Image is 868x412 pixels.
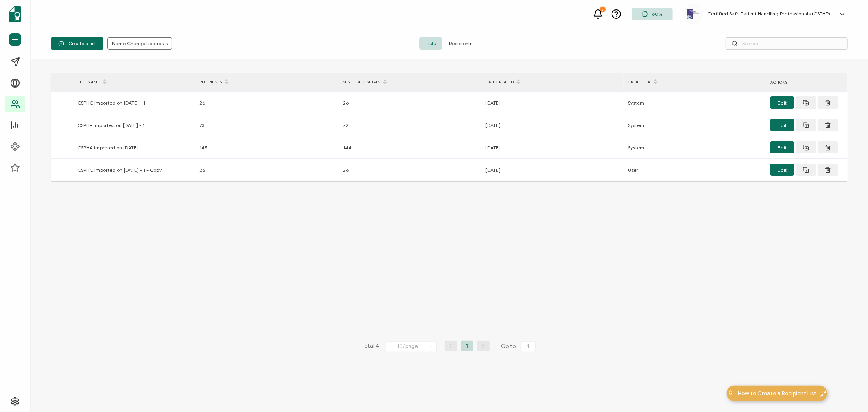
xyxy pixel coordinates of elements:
[195,143,339,152] div: 145
[9,6,21,22] img: sertifier-logomark-colored.svg
[481,98,624,107] div: [DATE]
[339,165,481,175] div: 26
[624,75,766,89] div: CREATED BY
[73,121,195,130] div: CSPHP imported on [DATE] - 1
[73,143,195,152] div: CSPHA imported on [DATE] - 1
[73,165,195,175] div: CSPHC imported on [DATE] - 1 - Copy
[442,37,479,50] span: Recipients
[58,41,96,47] span: Create a list
[707,11,830,17] h5: Certified Safe Patient Handling Professionals (CSPHP)
[481,165,624,175] div: [DATE]
[827,373,868,412] iframe: Chat Widget
[770,119,794,131] button: Edit
[461,341,473,351] li: 1
[195,75,339,89] div: RECIPIENTS
[339,121,481,130] div: 72
[687,9,699,19] img: 6ecc0237-9d5c-476e-a376-03e9add948da.png
[107,37,172,50] button: Name Change Requests
[481,121,624,130] div: [DATE]
[195,98,339,107] div: 26
[339,98,481,107] div: 26
[386,341,437,352] input: Select
[73,98,195,107] div: CSPHC imported on [DATE] - 1
[362,341,380,352] span: Total 4
[481,143,624,152] div: [DATE]
[481,75,624,89] div: DATE CREATED
[624,121,766,130] div: System
[624,98,766,107] div: System
[820,390,826,397] img: minimize-icon.svg
[770,96,794,109] button: Edit
[624,143,766,152] div: System
[339,75,481,89] div: SENT CREDENTIALS
[112,41,168,46] span: Name Change Requests
[419,37,442,50] span: Lists
[339,143,481,152] div: 144
[766,78,848,87] div: ACTIONS
[726,37,848,50] input: Search
[195,165,339,175] div: 26
[652,11,662,17] span: 60%
[501,341,537,352] span: Go to
[600,7,606,12] div: 7
[624,165,766,175] div: User
[51,37,103,50] button: Create a list
[738,389,816,398] span: How to Create a Recipient List
[770,164,794,176] button: Edit
[770,141,794,153] button: Edit
[195,121,339,130] div: 73
[73,75,195,89] div: FULL NAME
